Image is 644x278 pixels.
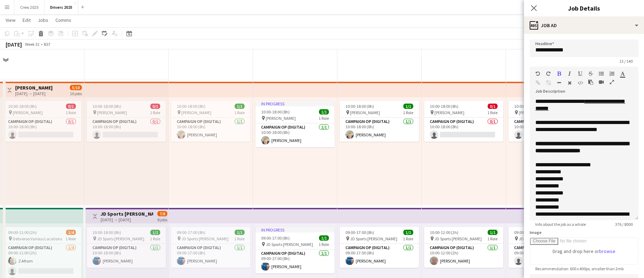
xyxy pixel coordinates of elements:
a: Comms [53,16,74,25]
button: Undo [535,71,540,76]
span: 1 Role [66,236,76,241]
app-card-role: Campaign Op (Digital)1/110:00-12:00 (2h)[PERSON_NAME] [424,244,503,268]
app-card-role: Campaign Op (Digital)0/110:00-18:00 (8h) [87,118,166,142]
span: JD Sports [PERSON_NAME] [350,236,397,241]
div: [DATE] [6,41,22,48]
span: JD Sports [PERSON_NAME] [434,236,482,241]
app-job-card: In progress09:00-17:00 (8h)1/1 JD Sports [PERSON_NAME]1 RoleCampaign Op (Digital)1/109:00-17:00 (... [255,227,335,273]
span: Edit [23,17,31,23]
span: [PERSON_NAME] [13,110,43,115]
h3: JD Sports [PERSON_NAME] [101,211,153,217]
button: Text Color [620,71,625,76]
span: 1/1 [150,230,160,235]
h3: [PERSON_NAME] [15,85,53,91]
span: 376 / 8000 [609,222,638,227]
app-card-role: Campaign Op (Digital)1/109:00-17:00 (8h)[PERSON_NAME] [171,244,250,268]
app-job-card: In progress10:00-18:00 (8h)1/1 [PERSON_NAME]1 RoleCampaign Op (Digital)1/110:00-18:00 (8h)[PERSON... [255,101,335,147]
span: [PERSON_NAME] [519,110,549,115]
span: 10:00-18:00 (8h) [8,104,37,109]
app-card-role: Campaign Op (Digital)0/110:00-18:00 (8h) [424,118,503,142]
span: 1/1 [319,235,329,241]
app-job-card: 10:00-12:00 (2h)1/1 JD Sports [PERSON_NAME]1 RoleCampaign Op (Digital)1/110:00-12:00 (2h)[PERSON_... [424,227,503,268]
span: 1/4 [66,230,76,235]
span: Comms [55,17,71,23]
div: 10 jobs [70,90,82,96]
app-card-role: Campaign Op (Digital)0/110:00-18:00 (8h) [2,118,82,142]
span: 7/8 [157,211,167,216]
button: Underline [578,71,583,76]
app-job-card: 09:00-17:00 (8h)1/1 JD Sports [PERSON_NAME]1 RoleCampaign Op (Digital)1/109:00-17:00 (8h)[PERSON_... [340,227,419,268]
span: 10:00-12:00 (2h) [430,230,458,235]
button: Fullscreen [609,79,614,85]
app-job-card: 10:00-18:00 (8h)0/1 [PERSON_NAME]1 RoleCampaign Op (Digital)0/110:00-18:00 (8h) [424,101,503,142]
span: 10:00-18:00 (8h) [345,104,374,109]
app-job-card: 09:00-17:00 (8h)0/1 JD Sports [PERSON_NAME]1 RoleCampaign Op (Digital)0/109:00-17:00 (8h) [508,227,588,268]
span: 1 Role [234,236,245,241]
div: 10:00-18:00 (8h)1/1 JD Sports [PERSON_NAME]1 RoleCampaign Op (Digital)1/110:00-18:00 (8h)[PERSON_... [87,227,166,268]
a: View [3,16,18,25]
button: Crew 2025 [14,0,44,14]
span: [PERSON_NAME] [181,110,211,115]
span: 0/1 [66,104,76,109]
span: 1/1 [403,230,413,235]
span: 1 Role [319,116,329,121]
span: 1 Role [487,110,498,115]
span: Recommendation: 600 x 400px, smaller than 2mb [530,266,629,271]
span: 10:00-18:00 (8h) [92,104,121,109]
span: 09:00-17:00 (8h) [261,235,290,241]
span: 1 Role [403,110,413,115]
span: 10:00-18:00 (8h) [261,109,290,115]
span: View [6,17,16,23]
span: 1 Role [319,242,329,247]
a: Jobs [35,16,51,25]
span: Jobs [38,17,48,23]
div: [DATE] → [DATE] [15,91,53,96]
app-card-role: Campaign Op (Digital)1/110:00-18:00 (8h)[PERSON_NAME] [171,118,250,142]
div: In progress [255,101,335,106]
app-job-card: 10:00-18:00 (8h)1/1 [PERSON_NAME]1 RoleCampaign Op (Digital)1/110:00-18:00 (8h)[PERSON_NAME] [171,101,250,142]
app-card-role: Campaign Op (Digital)0/109:00-17:00 (8h) [508,244,588,268]
span: 1 Role [66,110,76,115]
span: [PERSON_NAME] [434,110,464,115]
span: 5/10 [70,85,82,90]
button: HTML Code [578,80,583,86]
span: 10:00-18:00 (8h) [92,230,121,235]
span: 1 Role [487,236,498,241]
button: Ordered List [609,71,614,76]
span: 1/1 [488,230,498,235]
span: 09:00-17:00 (8h) [345,230,374,235]
span: 1 Role [403,236,413,241]
span: [PERSON_NAME] [350,110,380,115]
span: 10:00-18:00 (8h) [177,104,205,109]
span: 10:00-18:00 (8h) [430,104,458,109]
app-job-card: 10:00-18:00 (8h)0/1 [PERSON_NAME]1 RoleCampaign Op (Digital)0/110:00-18:00 (8h) [2,101,82,142]
button: Unordered List [599,71,604,76]
div: BST [44,42,51,47]
span: JD Sports [PERSON_NAME] [519,236,566,241]
app-card-role: Campaign Op (Digital)1/109:00-17:00 (8h)[PERSON_NAME] [255,249,335,273]
app-card-role: Campaign Op (Digital)1/109:00-17:00 (8h)[PERSON_NAME] [340,244,419,268]
div: 09:00-17:00 (8h)1/1 JD Sports [PERSON_NAME]1 RoleCampaign Op (Digital)1/109:00-17:00 (8h)[PERSON_... [171,227,250,268]
span: JD Sports [PERSON_NAME] [181,236,229,241]
button: Redo [546,71,551,76]
app-card-role: Campaign Op (Digital)1/110:00-18:00 (8h)[PERSON_NAME] [87,244,166,268]
span: 10:00-18:00 (8h) [514,104,543,109]
span: [PERSON_NAME] [266,116,296,121]
app-job-card: 10:00-18:00 (8h)0/1 [PERSON_NAME]1 RoleCampaign Op (Digital)0/110:00-18:00 (8h) [508,101,588,142]
span: [PERSON_NAME] [97,110,127,115]
app-job-card: 10:00-18:00 (8h)1/1 [PERSON_NAME]1 RoleCampaign Op (Digital)1/110:00-18:00 (8h)[PERSON_NAME] [340,101,419,142]
span: 09:00-17:00 (8h) [177,230,205,235]
span: JD Sports [PERSON_NAME] [97,236,144,241]
div: In progress [255,227,335,233]
span: 1 Role [150,110,160,115]
span: 1 Role [234,110,245,115]
button: Insert video [599,79,604,85]
button: Clear Formatting [567,80,572,86]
